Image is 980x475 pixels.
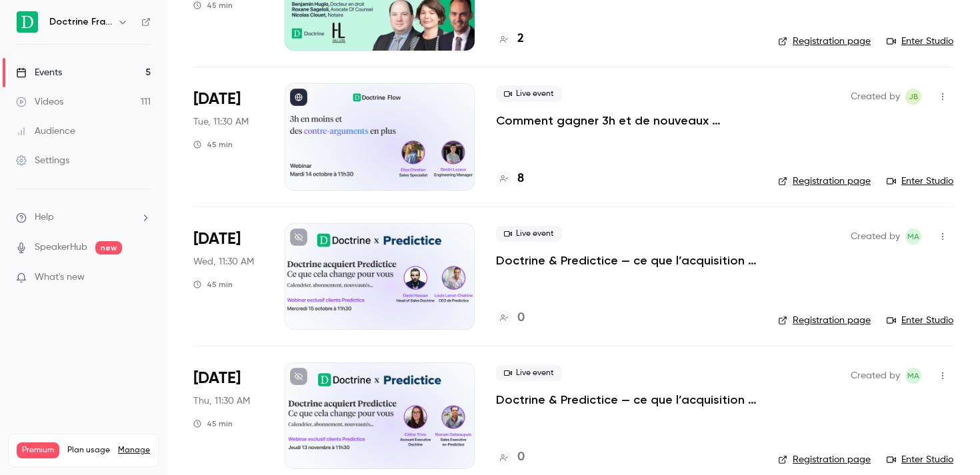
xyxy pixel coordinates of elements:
img: Doctrine France [17,11,38,33]
h4: 8 [517,170,524,188]
a: Enter Studio [887,35,953,48]
span: Thu, 11:30 AM [193,394,250,408]
h4: 0 [517,309,525,327]
span: Tue, 11:30 AM [193,115,249,129]
span: Wed, 11:30 AM [193,255,254,268]
a: SpeakerHub [35,240,87,254]
span: Created by [851,368,900,384]
div: Oct 14 Tue, 11:30 AM (Europe/Paris) [193,83,263,190]
span: [DATE] [193,89,241,110]
div: 45 min [193,139,233,150]
span: Plan usage [67,445,110,456]
div: Audience [16,125,75,138]
span: Marie Agard [905,368,921,384]
span: Justine Burel [905,89,921,105]
div: Events [16,66,62,79]
div: 45 min [193,279,233,290]
a: 2 [496,30,524,48]
div: 45 min [193,418,233,429]
span: MA [907,229,919,244]
h6: Doctrine France [49,15,112,29]
a: Manage [118,445,150,456]
span: [DATE] [193,368,241,389]
a: Enter Studio [887,175,953,188]
iframe: Noticeable Trigger [135,272,151,284]
a: Enter Studio [887,453,953,466]
div: Nov 13 Thu, 11:30 AM (Europe/Paris) [193,362,263,469]
span: MA [907,368,919,384]
a: Registration page [778,314,871,327]
span: Help [35,211,54,225]
a: Doctrine & Predictice — ce que l’acquisition change pour vous - Session 2 [496,392,757,408]
h4: 0 [517,448,525,466]
a: 0 [496,448,525,466]
a: Comment gagner 3h et de nouveaux arguments ? [496,113,757,129]
a: Doctrine & Predictice — ce que l’acquisition change pour vous - Session 1 [496,252,757,268]
div: Oct 15 Wed, 11:30 AM (Europe/Paris) [193,223,263,330]
a: 0 [496,309,525,327]
span: Live event [496,226,562,242]
span: What's new [35,270,85,284]
span: JB [909,89,919,105]
span: Live event [496,365,562,381]
li: help-dropdown-opener [16,211,151,225]
span: Created by [851,89,900,105]
a: Registration page [778,175,871,188]
span: new [95,241,122,254]
div: Settings [16,154,69,167]
a: Enter Studio [887,314,953,327]
a: 8 [496,170,524,188]
span: [DATE] [193,229,241,250]
h4: 2 [517,30,524,48]
span: Live event [496,86,562,102]
a: Registration page [778,453,871,466]
div: Videos [16,95,63,109]
a: Registration page [778,35,871,48]
span: Premium [17,442,59,458]
span: Marie Agard [905,229,921,244]
span: Created by [851,229,900,244]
